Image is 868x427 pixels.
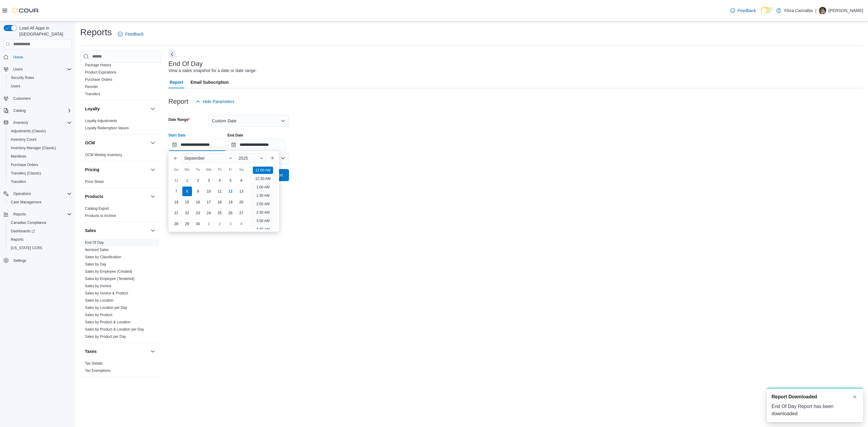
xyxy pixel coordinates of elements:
[4,50,72,281] nav: Complex example
[215,219,225,229] div: day-2
[11,129,46,133] span: Adjustments (Classic)
[85,167,148,173] button: Pricing
[11,211,28,218] button: Reports
[204,176,214,185] div: day-3
[85,320,131,324] a: Sales by Product & Location
[85,206,109,211] a: Catalog Export
[215,187,225,196] div: day-11
[253,175,273,182] li: 12:30 AM
[11,200,41,205] span: Cash Management
[85,361,103,366] span: Tax Details
[13,191,31,196] span: Operations
[6,144,74,152] button: Inventory Manager (Classic)
[8,127,48,135] a: Adjustments (Classic)
[772,393,858,400] div: Notification
[11,179,26,184] span: Transfers
[193,176,203,185] div: day-2
[17,25,72,37] span: Load All Apps in [GEOGRAPHIC_DATA]
[8,83,23,90] a: Users
[149,139,156,146] button: OCM
[203,99,234,105] span: Hide Parameters
[11,75,34,80] span: Security Roles
[6,244,74,252] button: [US_STATE] CCRS
[249,165,277,229] ul: Time
[11,66,72,73] span: Users
[170,76,183,88] span: Report
[11,137,36,142] span: Inventory Count
[8,199,72,206] span: Cash Management
[204,208,214,218] div: day-24
[85,240,104,245] a: End Of Day
[226,165,235,174] div: Fr
[226,219,235,229] div: day-3
[228,133,243,138] label: End Date
[85,140,95,146] h3: OCM
[85,305,127,310] span: Sales by Location per Day
[85,77,112,82] span: Purchase Orders
[8,136,39,143] a: Inventory Count
[171,197,181,207] div: day-14
[208,115,289,127] button: Custom Date
[85,240,104,245] span: End Of Day
[11,146,56,150] span: Inventory Manager (Classic)
[8,74,72,81] span: Security Roles
[85,262,106,267] span: Sales by Day
[193,165,203,174] div: Tu
[6,177,74,186] button: Transfers
[85,153,122,157] a: OCM Weekly Inventory
[85,269,132,274] a: Sales by Employee (Created)
[85,369,111,373] a: Tax Exemptions
[6,135,74,144] button: Inventory Count
[772,403,858,417] div: End Of Day Report has been downloaded
[253,167,273,174] li: 12:00 AM
[8,236,26,243] a: Reports
[819,7,826,14] div: Brodie Newman
[6,82,74,90] button: Users
[8,161,72,168] span: Purchase Orders
[85,140,148,146] button: OCM
[85,126,129,130] span: Loyalty Redemption Values
[85,193,103,199] h3: Products
[226,197,235,207] div: day-19
[193,219,203,229] div: day-30
[193,187,203,196] div: day-9
[13,258,26,263] span: Settings
[6,74,74,82] button: Security Roles
[85,228,148,234] button: Sales
[6,198,74,206] button: Cash Management
[11,95,33,102] a: Customers
[6,218,74,227] button: Canadian Compliance
[190,76,229,88] span: Email Subscription
[204,165,214,174] div: We
[85,255,121,259] a: Sales by Classification
[8,199,44,206] a: Cash Management
[8,136,72,143] span: Inventory Count
[85,167,99,173] h3: Pricing
[8,219,72,226] span: Canadian Compliance
[80,360,161,377] div: Taxes
[85,248,109,252] a: Itemized Sales
[168,68,257,74] div: View a sales snapshot for a date or date range.
[11,66,25,73] button: Users
[85,206,109,211] span: Catalog Export
[85,348,148,354] button: Taxes
[11,119,72,126] span: Inventory
[149,348,156,355] button: Taxes
[11,54,25,61] a: Home
[85,327,144,331] a: Sales by Product & Location per Day
[237,197,246,207] div: day-20
[226,208,235,218] div: day-26
[85,312,112,317] span: Sales by Product
[13,108,26,113] span: Catalog
[171,153,181,163] button: Previous Month
[85,63,111,67] a: Package History
[171,176,181,185] div: day-31
[8,228,72,235] span: Dashboards
[1,53,74,61] button: Home
[171,208,181,218] div: day-21
[13,212,26,217] span: Reports
[80,239,161,343] div: Sales
[115,28,146,40] a: Feedback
